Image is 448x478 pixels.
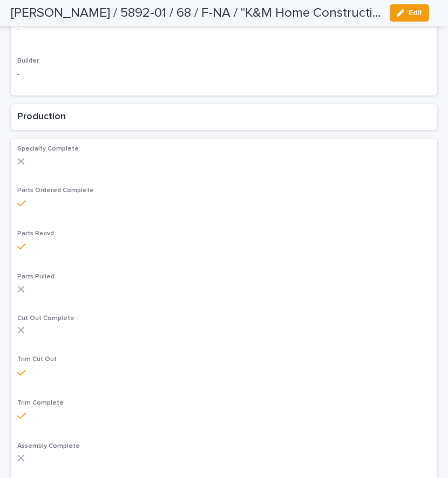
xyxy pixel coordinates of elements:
[409,9,422,17] span: Edit
[17,400,64,406] span: Trim Complete
[390,4,429,22] button: Edit
[17,274,55,280] span: Parts Pulled
[17,443,80,449] span: Assembly Complete
[17,230,54,237] span: Parts Recvd
[17,315,74,322] span: Cut Out Complete
[17,24,431,36] p: -
[11,5,381,21] h2: Oliverson / 5892-01 / 68 / F-NA / "K&M Home Construction, LLC" / Adam Henshaw
[17,69,431,80] p: -
[17,111,431,124] h2: Production
[17,187,94,194] span: Parts Ordered Complete
[17,146,79,152] span: Specialty Complete
[17,58,39,64] span: Builder
[17,356,57,363] span: Trim Cut Out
